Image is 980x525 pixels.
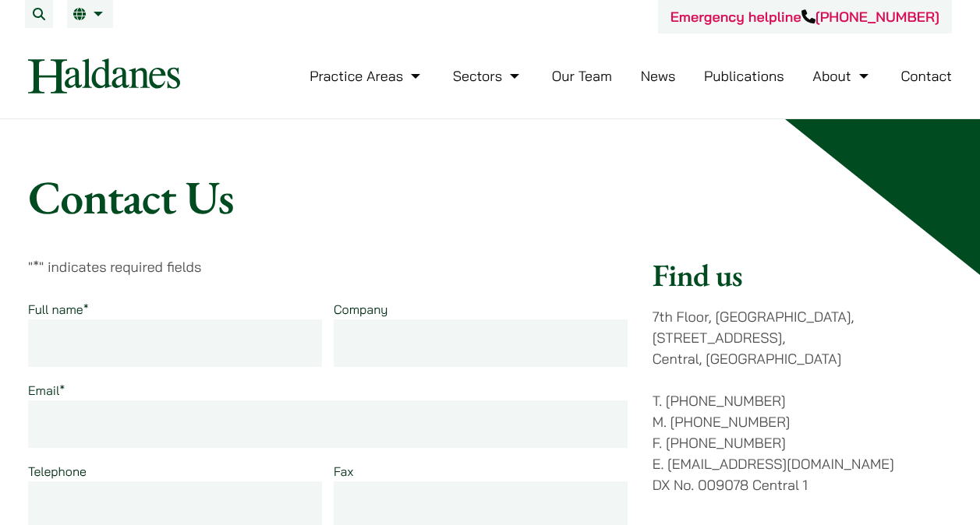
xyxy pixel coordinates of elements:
[704,67,784,85] a: Publications
[453,67,523,85] a: Sectors
[73,8,107,20] a: EN
[310,67,424,85] a: Practice Areas
[812,67,872,85] a: About
[900,67,952,85] a: Contact
[28,58,180,93] img: Logo of Haldanes
[28,463,87,479] label: Telephone
[653,256,952,294] h2: Find us
[670,8,939,26] a: Emergency helpline[PHONE_NUMBER]
[28,382,65,398] label: Email
[641,67,676,85] a: News
[653,306,952,369] p: 7th Floor, [GEOGRAPHIC_DATA], [STREET_ADDRESS], Central, [GEOGRAPHIC_DATA]
[28,256,628,277] p: " " indicates required fields
[334,301,388,317] label: Company
[552,67,612,85] a: Our Team
[334,463,353,479] label: Fax
[28,169,952,225] h1: Contact Us
[653,390,952,495] p: T. [PHONE_NUMBER] M. [PHONE_NUMBER] F. [PHONE_NUMBER] E. [EMAIL_ADDRESS][DOMAIN_NAME] DX No. 0090...
[28,301,89,317] label: Full name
